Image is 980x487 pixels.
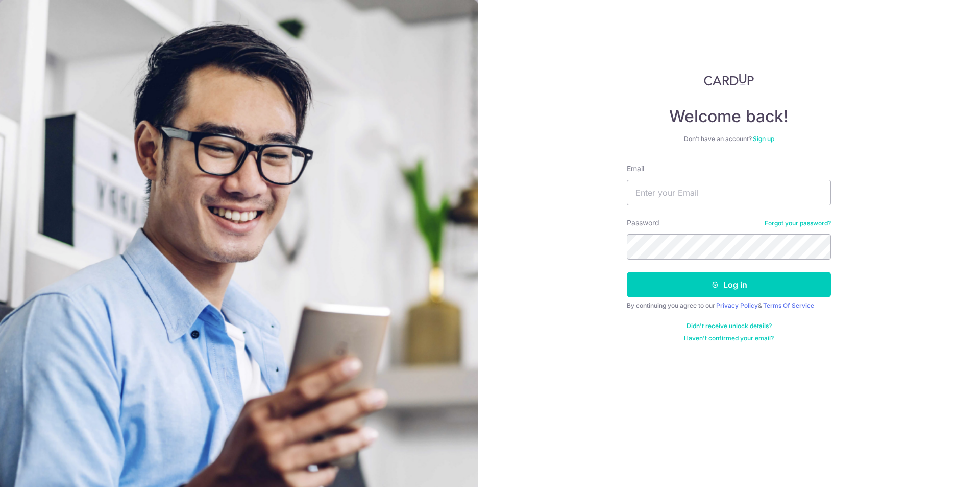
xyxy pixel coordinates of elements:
a: Haven't confirmed your email? [684,334,774,342]
a: Terms Of Service [763,302,814,309]
div: By continuing you agree to our & [627,302,831,310]
button: Log in [627,272,831,297]
label: Password [627,218,659,228]
h4: Welcome back! [627,106,831,127]
a: Didn't receive unlock details? [687,322,772,330]
input: Enter your Email [627,180,831,205]
a: Forgot your password? [765,219,831,227]
label: Email [627,164,644,174]
img: CardUp Logo [704,74,754,86]
a: Sign up [753,135,774,143]
a: Privacy Policy [716,302,758,309]
div: Don’t have an account? [627,135,831,143]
